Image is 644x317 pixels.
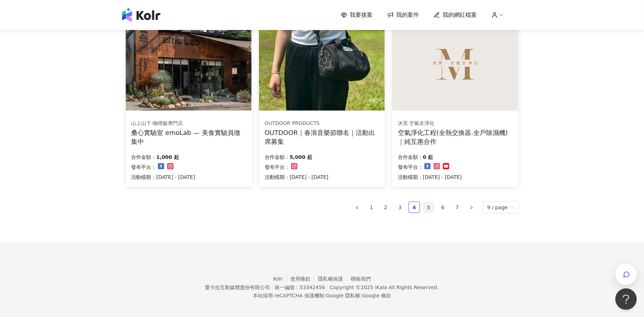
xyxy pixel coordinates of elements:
li: 6 [437,202,449,213]
span: | [271,285,273,290]
p: 活動檔期：[DATE] - [DATE] [398,173,462,181]
a: 5 [423,202,434,213]
li: 4 [409,202,420,213]
a: 2 [380,202,391,213]
span: | [326,285,328,290]
li: 3 [394,202,406,213]
img: logo [122,8,160,22]
div: OUTDOOR PRODUCTS [265,120,379,127]
a: 6 [438,202,448,213]
span: | [324,293,326,299]
a: iKala [375,285,387,290]
div: 桑心實驗室 emoLab — 美食實驗員徵集中 [131,128,246,146]
li: Previous Page [351,202,363,213]
a: 我的網紅檔案 [434,11,477,19]
p: 發布平台： [265,163,290,171]
a: 3 [395,202,405,213]
iframe: Help Scout Beacon - Open [615,288,637,310]
li: Next Page [466,202,477,213]
a: 使用條款 [290,276,318,282]
a: Google 條款 [362,293,391,299]
p: 發布平台： [398,163,423,171]
a: 我要接案 [341,11,373,19]
p: 5,000 起 [290,153,312,161]
li: 5 [423,202,434,213]
li: 7 [451,202,463,213]
a: 7 [452,202,463,213]
li: 1 [366,202,377,213]
span: 我的網紅檔案 [443,11,477,19]
button: left [351,202,363,213]
a: 1 [366,202,377,213]
p: 活動檔期：[DATE] - [DATE] [265,173,329,181]
a: Kolr [273,276,290,282]
div: 愛卡拉互動媒體股份有限公司 [205,285,270,290]
p: 活動檔期：[DATE] - [DATE] [131,173,195,181]
div: 空氣淨化工程(全熱交換器.全戶除濕機)｜純互惠合作 [398,128,513,146]
a: 聯絡我們 [351,276,371,282]
div: 統一編號：53342456 [275,285,325,290]
p: 合作金額： [131,153,156,161]
img: 情緒食光實驗計畫 [126,16,251,111]
p: 1,000 起 [156,153,179,161]
div: Page Size [483,201,519,213]
div: OUTDOOR｜春浪音樂節聯名｜活動出席募集 [265,128,379,146]
a: 隱私權保護 [318,276,351,282]
span: 本站採用 reCAPTCHA 保護機制 [253,292,391,300]
img: 空氣淨化工程 [392,16,518,111]
span: 我的案件 [396,11,419,19]
p: 0 起 [423,153,433,161]
img: 春浪活動出席與合作貼文需求 [259,16,385,111]
div: 沐芙 空氣全淨化 [398,120,512,127]
span: right [469,206,474,210]
span: 我要接案 [350,11,373,19]
span: 9 / page [487,202,514,213]
div: 山上山下-咖哩飯專門店 [131,120,246,127]
span: left [355,206,359,210]
a: 我的案件 [387,11,419,19]
li: 2 [380,202,391,213]
p: 合作金額： [265,153,290,161]
a: 4 [409,202,420,213]
p: 發布平台： [131,163,156,171]
span: | [360,293,362,299]
a: Google 隱私權 [326,293,360,299]
p: 合作金額： [398,153,423,161]
div: Copyright © 2025 All Rights Reserved. [330,285,439,290]
button: right [466,202,477,213]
